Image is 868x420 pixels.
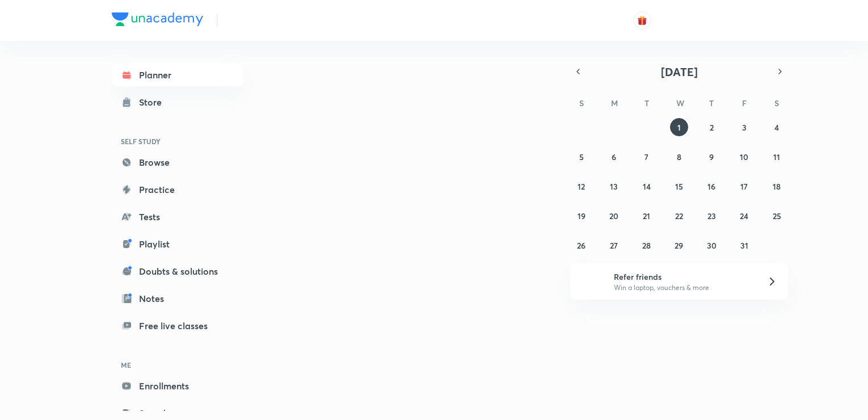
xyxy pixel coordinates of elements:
[112,64,243,86] a: Planner
[740,240,748,251] abbr: October 31, 2025
[709,152,714,162] abbr: October 9, 2025
[742,98,747,108] abbr: Friday
[735,148,753,166] button: October 10, 2025
[614,283,753,293] p: Win a laptop, vouchers & more
[638,177,656,195] button: October 14, 2025
[702,236,720,254] button: October 30, 2025
[578,211,585,221] abbr: October 19, 2025
[638,207,656,225] button: October 21, 2025
[768,207,786,225] button: October 25, 2025
[702,207,720,225] button: October 23, 2025
[612,152,616,162] abbr: October 6, 2025
[610,181,618,192] abbr: October 13, 2025
[773,181,781,192] abbr: October 18, 2025
[677,152,681,162] abbr: October 8, 2025
[112,355,243,375] h6: ME
[112,314,243,337] a: Free live classes
[638,236,656,254] button: October 28, 2025
[676,98,684,108] abbr: Wednesday
[702,118,720,136] button: October 2, 2025
[774,98,779,108] abbr: Saturday
[742,122,747,133] abbr: October 3, 2025
[707,181,715,192] abbr: October 16, 2025
[740,211,748,221] abbr: October 24, 2025
[572,148,591,166] button: October 5, 2025
[670,236,688,254] button: October 29, 2025
[112,375,243,397] a: Enrollments
[702,177,720,195] button: October 16, 2025
[740,152,748,162] abbr: October 10, 2025
[643,211,650,221] abbr: October 21, 2025
[670,148,688,166] button: October 8, 2025
[611,98,618,108] abbr: Monday
[577,240,585,251] abbr: October 26, 2025
[112,287,243,310] a: Notes
[643,181,651,192] abbr: October 14, 2025
[644,152,648,162] abbr: October 7, 2025
[702,148,720,166] button: October 9, 2025
[579,98,584,108] abbr: Sunday
[572,177,591,195] button: October 12, 2025
[579,270,602,293] img: referral
[735,207,753,225] button: October 24, 2025
[677,122,681,133] abbr: October 1, 2025
[773,152,780,162] abbr: October 11, 2025
[768,118,786,136] button: October 4, 2025
[670,207,688,225] button: October 22, 2025
[605,236,623,254] button: October 27, 2025
[710,122,714,133] abbr: October 2, 2025
[633,11,651,30] button: avatar
[112,132,243,151] h6: SELF STUDY
[112,260,243,283] a: Doubts & solutions
[112,233,243,255] a: Playlist
[609,211,618,221] abbr: October 20, 2025
[637,15,647,26] img: avatar
[579,152,584,162] abbr: October 5, 2025
[112,205,243,228] a: Tests
[707,211,716,221] abbr: October 23, 2025
[610,240,618,251] abbr: October 27, 2025
[675,211,683,221] abbr: October 22, 2025
[707,240,717,251] abbr: October 30, 2025
[605,207,623,225] button: October 20, 2025
[735,177,753,195] button: October 17, 2025
[112,12,203,26] img: Company Logo
[768,148,786,166] button: October 11, 2025
[774,122,779,133] abbr: October 4, 2025
[572,207,591,225] button: October 19, 2025
[773,211,781,221] abbr: October 25, 2025
[735,118,753,136] button: October 3, 2025
[670,118,688,136] button: October 1, 2025
[642,240,651,251] abbr: October 28, 2025
[572,236,591,254] button: October 26, 2025
[112,91,243,114] a: Store
[614,271,753,283] h6: Refer friends
[675,181,683,192] abbr: October 15, 2025
[139,95,168,109] div: Store
[112,178,243,201] a: Practice
[767,376,856,408] iframe: Help widget launcher
[740,181,748,192] abbr: October 17, 2025
[586,64,772,79] button: [DATE]
[644,98,649,108] abbr: Tuesday
[670,177,688,195] button: October 15, 2025
[709,98,714,108] abbr: Thursday
[578,181,585,192] abbr: October 12, 2025
[112,12,203,29] a: Company Logo
[605,148,623,166] button: October 6, 2025
[675,240,683,251] abbr: October 29, 2025
[605,177,623,195] button: October 13, 2025
[768,177,786,195] button: October 18, 2025
[661,64,698,79] span: [DATE]
[112,151,243,174] a: Browse
[735,236,753,254] button: October 31, 2025
[638,148,656,166] button: October 7, 2025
